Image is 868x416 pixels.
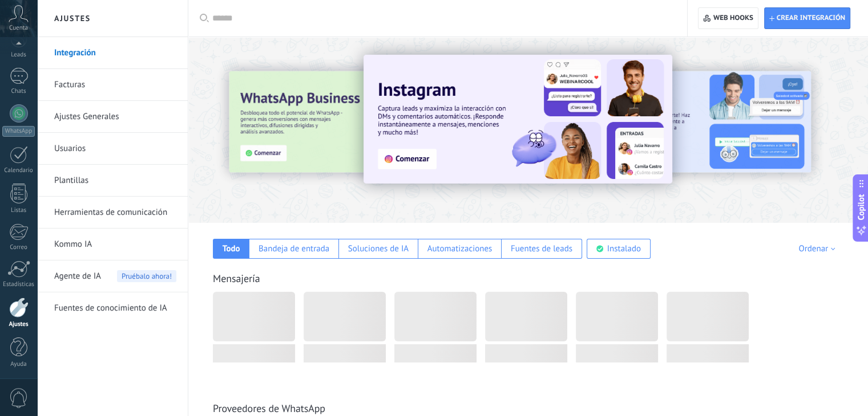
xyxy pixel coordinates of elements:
li: Ajustes Generales [37,101,188,133]
li: Fuentes de conocimiento de IA [37,292,188,324]
div: Todo [223,243,240,254]
div: Ayuda [2,361,35,368]
img: Slide 2 [568,71,811,173]
button: Web hooks [698,7,758,29]
li: Plantillas [37,165,188,197]
li: Facturas [37,69,188,101]
a: Usuarios [54,133,176,165]
li: Integración [37,37,188,69]
li: Kommo IA [37,229,188,260]
div: Automatizaciones [427,243,492,254]
span: Crear integración [777,14,845,23]
span: Copilot [855,194,867,221]
div: Correo [2,244,35,251]
div: Chats [2,88,35,95]
img: Slide 3 [229,71,472,173]
li: Usuarios [37,133,188,165]
a: Agente de IAPruébalo ahora! [54,260,176,292]
a: Plantillas [54,165,176,197]
a: Facturas [54,69,176,101]
a: Integración [54,37,176,69]
img: Slide 1 [364,55,672,183]
li: Agente de IA [37,260,188,292]
div: Ordenar [798,243,839,254]
a: Proveedores de WhatsApp [213,402,325,415]
div: Fuentes de leads [511,243,572,254]
div: Soluciones de IA [348,243,409,254]
span: Cuenta [9,25,28,32]
div: Instalado [607,243,641,254]
a: Ajustes Generales [54,101,176,133]
div: Bandeja de entrada [259,243,329,254]
div: Calendario [2,167,35,174]
a: Herramientas de comunicación [54,197,176,229]
button: Crear integración [764,7,850,29]
a: Kommo IA [54,229,176,260]
span: Web hooks [713,14,753,23]
span: Pruébalo ahora! [117,270,176,282]
span: Agente de IA [54,260,101,292]
li: Herramientas de comunicación [37,197,188,229]
div: Estadísticas [2,281,35,288]
a: Fuentes de conocimiento de IA [54,292,176,324]
a: Mensajería [213,272,260,285]
div: Listas [2,207,35,214]
div: Leads [2,51,35,59]
div: WhatsApp [2,126,35,137]
div: Ajustes [2,321,35,328]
